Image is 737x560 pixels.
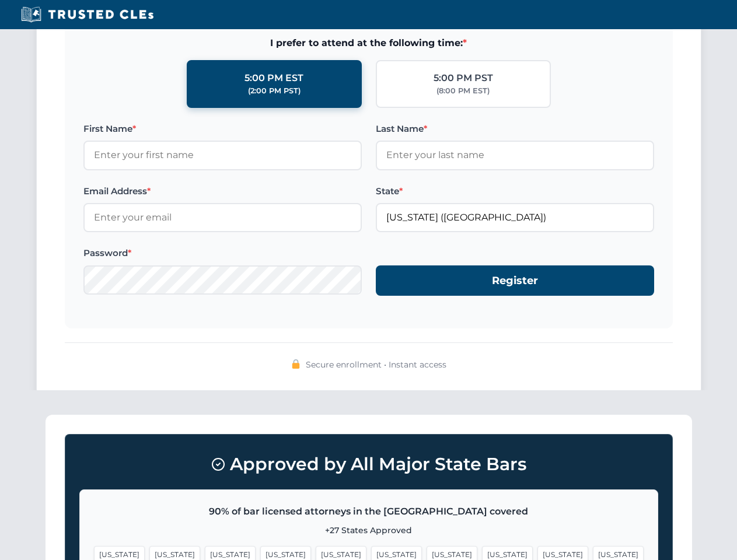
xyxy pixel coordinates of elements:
[83,184,362,198] label: Email Address
[83,141,362,170] input: Enter your first name
[94,524,644,537] p: +27 States Approved
[376,265,654,296] button: Register
[83,203,362,232] input: Enter your email
[83,36,654,51] span: I prefer to attend at the following time:
[18,6,157,23] img: Trusted CLEs
[434,71,493,86] div: 5:00 PM PST
[83,246,362,260] label: Password
[376,141,654,170] input: Enter your last name
[376,122,654,136] label: Last Name
[244,71,303,86] div: 5:00 PM EST
[94,504,644,519] p: 90% of bar licensed attorneys in the [GEOGRAPHIC_DATA] covered
[306,358,446,371] span: Secure enrollment • Instant access
[79,449,658,480] h3: Approved by All Major State Bars
[83,122,362,136] label: First Name
[436,85,490,97] div: (8:00 PM EST)
[376,203,654,232] input: California (CA)
[291,359,301,369] img: 🔒
[376,184,654,198] label: State
[248,85,301,97] div: (2:00 PM PST)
